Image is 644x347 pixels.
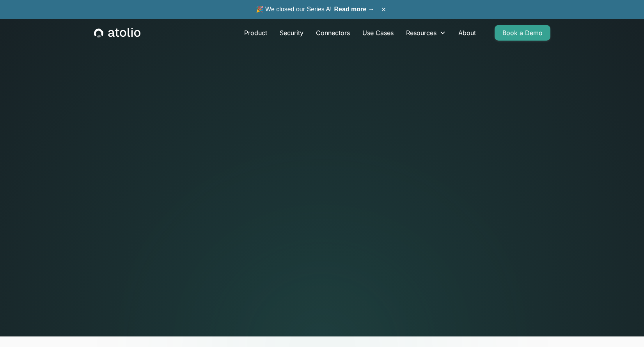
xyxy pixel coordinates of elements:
a: Read more → [334,6,374,12]
a: About [452,25,482,41]
button: × [379,5,389,14]
a: Product [238,25,273,41]
a: Book a Demo [495,25,550,41]
a: Security [273,25,310,41]
a: Use Cases [356,25,400,41]
a: Connectors [310,25,356,41]
div: Resources [406,28,436,37]
span: 🎉 We closed our Series A! [256,5,374,14]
